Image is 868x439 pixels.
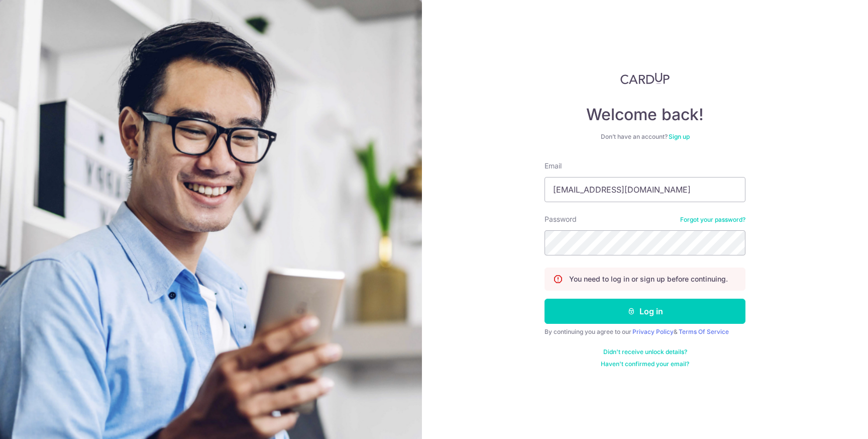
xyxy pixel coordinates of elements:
[545,105,745,125] h4: Welcome back!
[679,328,729,335] a: Terms Of Service
[601,360,689,368] a: Haven't confirmed your email?
[569,274,728,284] p: You need to log in or sign up before continuing.
[680,216,745,224] a: Forgot your password?
[545,177,745,202] input: Enter your Email
[545,214,577,224] label: Password
[545,299,745,324] button: Log in
[545,161,562,171] label: Email
[545,133,745,141] div: Don’t have an account?
[545,328,745,336] div: By continuing you agree to our &
[669,133,690,140] a: Sign up
[620,72,670,84] img: CardUp Logo
[632,328,674,335] a: Privacy Policy
[603,348,687,356] a: Didn't receive unlock details?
